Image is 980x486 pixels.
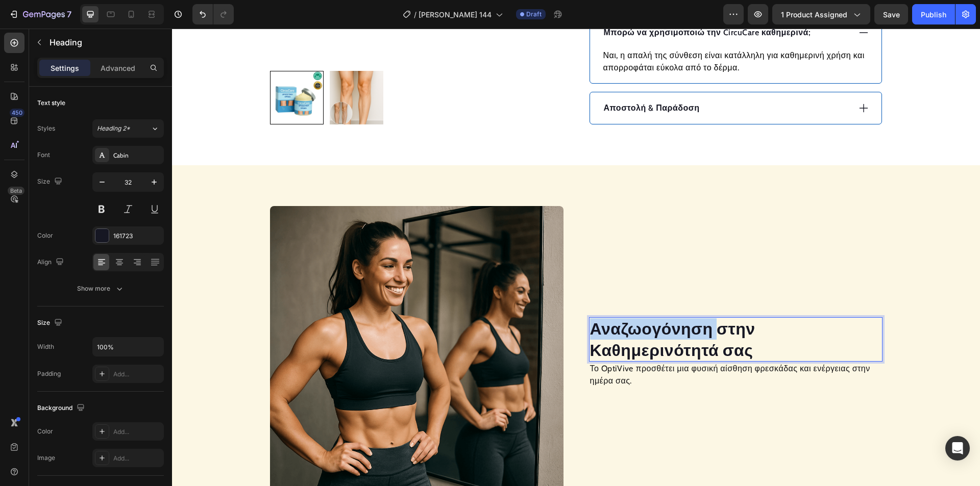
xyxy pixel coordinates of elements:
[37,279,164,298] button: Show more
[37,401,87,415] div: Background
[419,9,492,20] span: [PERSON_NAME] 144
[92,119,164,138] button: Heading 2*
[37,316,64,330] div: Size
[97,124,130,133] span: Heading 2*
[430,72,529,87] div: Rich Text Editor. Editing area: main
[192,4,234,24] div: Undo/Redo
[172,29,980,486] iframe: Design area
[77,284,125,294] div: Show more
[883,10,900,19] span: Save
[432,73,528,86] p: Αποστολή & Παράδοση
[921,9,946,20] div: Publish
[431,21,696,45] p: Ναι, η απαλή της σύνθεση είναι κατάλληλη για καθημερινή χρήση και απορροφάται εύκολα από το δέρμα.
[414,9,416,20] span: /
[113,454,161,463] div: Add...
[37,369,61,378] div: Padding
[37,150,50,160] div: Font
[912,4,955,24] button: Publish
[113,232,161,241] div: 161723
[418,290,709,332] p: Αναζωογόνηση στην Καθημερινότητά σας
[945,436,970,461] div: Open Intercom Messenger
[37,342,54,351] div: Width
[67,8,71,20] p: 7
[93,338,163,356] input: Auto
[4,4,76,24] button: 7
[37,255,66,269] div: Align
[101,63,135,73] p: Advanced
[417,289,710,333] h2: Rich Text Editor. Editing area: main
[37,175,64,189] div: Size
[8,187,24,195] div: Beta
[98,177,391,471] img: gempages_576527900862317394-6fb68036-5cdd-40cd-acb3-760d757e45bf.png
[113,151,161,160] div: Cabin
[51,63,79,73] p: Settings
[37,98,65,108] div: Text style
[113,370,161,379] div: Add...
[874,4,908,24] button: Save
[430,20,697,46] div: Rich Text Editor. Editing area: main
[772,4,870,24] button: 1 product assigned
[113,427,161,437] div: Add...
[37,124,55,133] div: Styles
[37,231,53,240] div: Color
[10,109,24,117] div: 450
[50,36,160,48] p: Heading
[37,453,55,463] div: Image
[526,10,542,19] span: Draft
[781,9,847,20] span: 1 product assigned
[37,427,53,436] div: Color
[418,334,709,359] p: Το OptiVive προσθέτει μια φυσική αίσθηση φρεσκάδας και ενέργειας στην ημέρα σας.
